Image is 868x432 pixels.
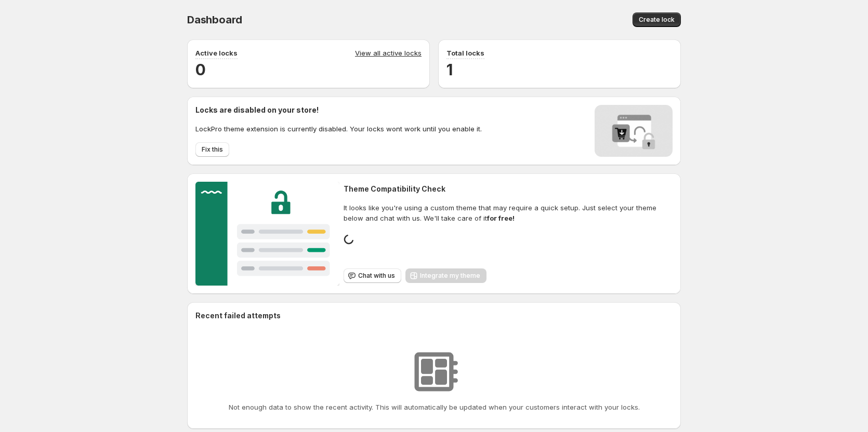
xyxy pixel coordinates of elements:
[195,142,229,157] button: Fix this
[187,14,242,26] span: Dashboard
[202,145,223,154] span: Fix this
[633,12,681,27] button: Create lock
[595,105,673,157] img: Locks disabled
[487,214,515,222] strong: for free!
[195,124,482,134] p: LockPro theme extension is currently disabled. Your locks wont work until you enable it.
[358,272,395,280] span: Chat with us
[195,105,482,115] h2: Locks are disabled on your store!
[344,203,673,223] span: It looks like you're using a custom theme that may require a quick setup. Just select your theme ...
[446,48,484,58] p: Total locks
[344,268,401,283] button: Chat with us
[195,59,422,80] h2: 0
[446,59,673,80] h2: 1
[229,402,640,412] p: Not enough data to show the recent activity. This will automatically be updated when your custome...
[344,184,673,194] h2: Theme Compatibility Check
[639,16,675,24] span: Create lock
[195,48,238,58] p: Active locks
[195,182,339,286] img: Customer support
[195,310,281,321] h2: Recent failed attempts
[408,346,460,398] img: No resources found
[355,48,422,59] a: View all active locks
